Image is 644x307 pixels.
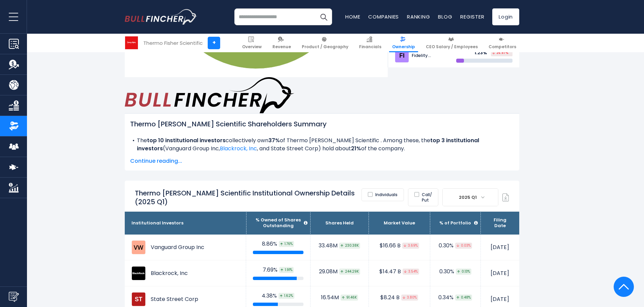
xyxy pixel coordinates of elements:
td: [DATE] [480,235,519,260]
div: 1.23% [474,50,491,56]
span: Product / Geography [302,44,348,50]
span: 25.97% [492,52,508,55]
th: % Owned of Shares Outstanding [246,212,310,235]
span: Vanguard Group Inc, , and State Street Corp [165,145,318,152]
span: 1.76% [279,241,294,247]
a: Blog [438,13,452,20]
img: TMO logo [125,36,138,49]
a: Ranking [407,13,430,20]
span: Revenue [272,44,291,50]
div: Fidelity Investments (FMR) [412,53,451,59]
a: Overview [239,34,265,52]
a: Home [345,13,360,20]
span: Ownership [392,44,415,50]
th: Filing Date [480,212,519,235]
div: 16.54M [317,294,362,301]
span: Competitors [489,44,516,50]
span: 91.46K [341,295,358,301]
span: 2025 Q1 [443,189,498,206]
th: Market Value [369,212,430,235]
b: top 10 institutional investors [147,136,226,144]
div: 4.38% [253,293,303,300]
div: 0.30% [437,268,474,275]
img: Blackrock, Inc [131,266,146,280]
h2: Thermo [PERSON_NAME] Scientific Shareholders Summary [130,119,514,129]
div: $16.66 B [376,242,423,249]
img: Ownership [9,121,19,131]
b: 37% [268,136,280,144]
h2: Thermo [PERSON_NAME] Scientific Institutional Ownership Details (2025 Q1) [135,189,361,206]
button: Search [315,8,332,25]
a: Competitors [486,34,519,52]
div: Thermo Fisher Scientific [143,39,203,47]
td: [DATE] [480,260,519,286]
span: 230.38K [339,243,360,249]
li: The collectively own of Thermo [PERSON_NAME] Scientific . Among these, the ( ) hold about of the ... [130,136,514,153]
label: Individuals [361,188,404,201]
div: $14.47 B [376,268,423,275]
b: 21% [351,145,361,152]
span: 244.29K [339,269,360,275]
a: Revenue [269,34,294,52]
div: 0.30% [437,242,474,249]
a: Companies [368,13,399,20]
span: CEO Salary / Employees [426,44,478,50]
div: $8.24 B [376,294,423,301]
th: Institutional Investors [125,212,246,235]
a: Ownership [389,34,418,52]
td: Blackrock, Inc [125,260,246,286]
b: top 3 institutional investors [137,136,479,152]
img: bullfincher logo [125,9,197,25]
span: 0.03% [455,243,472,249]
div: 0.34% [437,294,474,301]
span: 3.69% [402,243,419,249]
div: 7.69% [253,267,303,274]
span: 0.48% [455,295,472,301]
img: Vanguard Group Inc [131,240,146,254]
span: 1.62% [279,293,294,299]
a: Financials [356,34,384,52]
div: 29.08M [317,268,362,275]
span: Continue reading... [130,157,514,165]
a: Blackrock, Inc [220,145,257,152]
span: 2025 Q1 [456,193,481,202]
img: State Street Corp [131,292,146,306]
div: 8.86% [253,241,303,248]
th: Shares Held [310,212,369,235]
a: + [208,37,220,49]
span: 3.80% [401,295,418,301]
span: 0.13% [456,269,471,275]
label: Call/ Put [408,188,438,206]
a: Register [460,13,484,20]
a: CEO Salary / Employees [423,34,481,52]
span: Overview [242,44,262,50]
a: Product / Geography [299,34,351,52]
th: % of Portfolio [430,212,480,235]
span: 3.54% [403,269,419,275]
div: 33.48M [317,242,362,249]
a: Login [492,8,519,25]
span: Financials [359,44,381,50]
td: Vanguard Group Inc [125,235,246,260]
a: Go to homepage [125,9,197,25]
span: 1.91% [279,267,294,273]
